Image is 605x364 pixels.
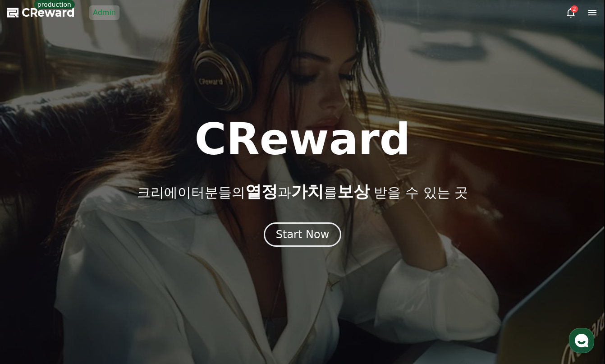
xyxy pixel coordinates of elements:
button: Start Now [264,222,342,247]
a: Start Now [264,231,342,240]
p: 크리에이터분들의 과 를 받을 수 있는 곳 [137,183,468,201]
a: CReward [7,5,75,20]
div: Start Now [276,227,330,242]
span: CReward [22,5,75,20]
span: 보상 [337,182,370,201]
a: 2 [565,7,576,18]
h1: CReward [194,118,410,161]
div: 2 [571,5,578,13]
span: 열정 [245,182,278,201]
span: 가치 [291,182,324,201]
a: Admin [89,5,119,20]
